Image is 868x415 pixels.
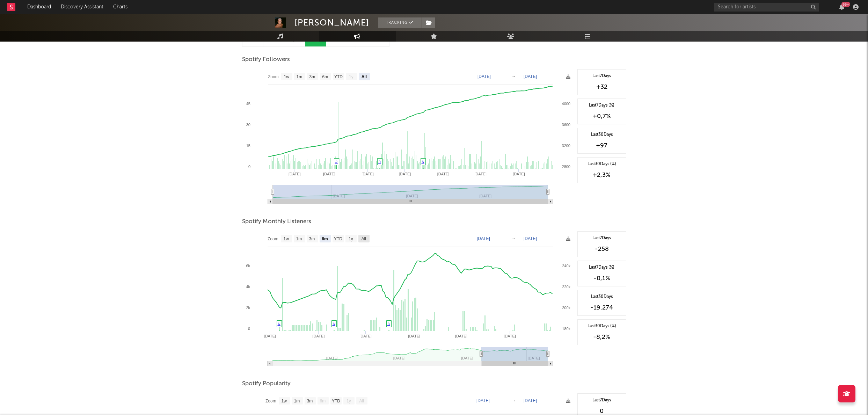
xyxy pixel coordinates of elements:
text: [DATE] [455,334,467,338]
div: +32 [581,83,622,91]
div: Last 30 Days [581,294,622,300]
text: [DATE] [504,334,516,338]
div: Last 7 Days (%) [581,264,622,271]
span: Spotify Popularity [242,380,291,388]
a: ♫ [378,159,381,163]
div: +97 [581,141,622,150]
div: -19.274 [581,304,622,312]
div: Last 30 Days [581,132,622,138]
input: Search for artists [714,3,819,12]
text: 240k [562,264,570,268]
text: 1m [294,399,300,403]
text: 220k [562,285,570,289]
text: All [361,236,366,241]
text: 15 [246,144,250,148]
text: 6m [322,74,328,79]
a: ♫ [333,321,335,326]
text: 1y [349,74,353,79]
text: 200k [562,306,570,310]
div: -258 [581,245,622,253]
text: 6k [246,264,250,268]
text: 2800 [562,165,570,169]
text: 1m [296,74,302,79]
text: 0 [248,327,250,331]
text: [DATE] [408,334,420,338]
text: Zoom [268,74,279,79]
text: [DATE] [477,236,490,241]
span: Spotify Followers [242,56,290,64]
text: 1w [281,399,287,403]
div: Last 30 Days (%) [581,323,622,329]
text: All [359,399,364,403]
div: [PERSON_NAME] [294,17,369,28]
text: 1y [349,236,353,241]
text: YTD [334,236,342,241]
text: [DATE] [524,398,537,403]
div: 99 + [841,2,850,7]
text: 30 [246,123,250,127]
text: 3m [307,399,313,403]
text: YTD [331,399,340,403]
text: → [512,74,516,79]
text: [DATE] [288,172,300,176]
a: ♫ [335,159,338,163]
text: YTD [334,74,342,79]
text: [DATE] [399,172,411,176]
text: [DATE] [474,172,487,176]
button: Tracking [378,17,422,28]
a: ♫ [278,321,280,326]
div: Last 30 Days (%) [581,161,622,167]
text: [DATE] [513,172,525,176]
div: Last 7 Days [581,235,622,241]
text: Zoom [268,236,278,241]
div: +2,3 % [581,171,622,179]
div: Last 7 Days [581,73,622,79]
text: [DATE] [323,172,335,176]
text: 180k [562,327,570,331]
text: [DATE] [524,236,537,241]
div: Last 7 Days [581,397,622,403]
text: Zoom [265,399,276,403]
text: 4k [246,285,250,289]
text: All [361,74,366,79]
text: 4000 [562,102,570,106]
text: [DATE] [477,74,491,79]
a: ♫ [422,159,424,163]
text: [DATE] [264,334,276,338]
span: Spotify Monthly Listeners [242,218,311,226]
text: → [512,236,516,241]
text: 0 [248,165,250,169]
a: ♫ [387,321,390,326]
text: 6m [322,236,328,241]
text: 45 [246,102,250,106]
text: 3200 [562,144,570,148]
text: 6m [320,399,326,403]
button: 99+ [839,4,844,10]
text: [DATE] [362,172,374,176]
div: Last 7 Days (%) [581,102,622,109]
text: [DATE] [359,334,372,338]
text: 1w [284,74,289,79]
text: 3600 [562,123,570,127]
text: [DATE] [476,398,490,403]
text: 3m [309,74,315,79]
div: +0,7 % [581,112,622,121]
div: -8,2 % [581,333,622,341]
text: → [512,398,516,403]
text: 1w [283,236,289,241]
text: [DATE] [437,172,449,176]
div: -0,1 % [581,274,622,283]
text: 3m [309,236,315,241]
text: [DATE] [524,74,537,79]
text: 1m [296,236,302,241]
text: [DATE] [312,334,324,338]
text: 1y [347,399,351,403]
text: 2k [246,306,250,310]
